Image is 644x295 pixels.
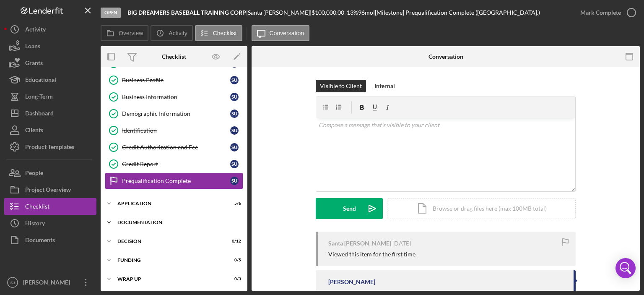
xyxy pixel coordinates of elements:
button: Loans [4,38,96,55]
div: 13 % [347,9,358,16]
div: 0 / 5 [226,258,241,263]
div: Wrap up [117,277,220,282]
div: Funding [117,258,220,263]
div: Grants [25,55,43,73]
div: Clients [25,122,43,141]
div: Business Profile [122,77,230,84]
div: Open [101,8,121,18]
div: S U [230,93,239,101]
div: Product Templates [25,138,74,157]
button: Send [316,198,383,219]
div: Project Overview [25,181,71,200]
button: Checklist [195,25,242,41]
div: Send [343,198,356,219]
a: Prequalification CompleteSU [105,172,243,189]
button: People [4,164,96,181]
div: Checklist [25,198,49,217]
div: Credit Authorization and Fee [122,144,230,151]
div: 5 / 6 [226,201,241,206]
a: Demographic InformationSU [105,105,243,122]
div: S U [230,126,239,135]
div: S U [230,76,239,84]
label: Overview [119,30,143,37]
div: $100,000.00 [312,9,347,16]
div: Credit Report [122,161,230,167]
button: Clients [4,122,96,138]
div: Application [117,201,220,206]
button: Overview [101,25,148,41]
div: S U [230,110,239,118]
button: SJ[PERSON_NAME] [4,274,96,291]
button: Project Overview [4,181,96,198]
div: People [25,164,43,183]
div: Mark Complete [580,4,621,21]
button: Long-Term [4,88,96,105]
div: S U [230,160,239,168]
div: 96 mo [358,9,373,16]
div: 0 / 12 [226,239,241,244]
div: S U [230,143,239,151]
div: Checklist [162,53,186,60]
button: Mark Complete [572,4,640,21]
div: | [127,9,248,16]
a: Credit ReportSU [105,156,243,172]
div: [PERSON_NAME] [328,279,375,285]
label: Checklist [213,30,237,37]
div: 0 / 3 [226,277,241,282]
div: Identification [122,127,230,134]
a: IdentificationSU [105,122,243,139]
div: Activity [25,21,46,40]
a: Business ProfileSU [105,72,243,89]
button: Internal [370,80,399,92]
button: Checklist [4,198,96,215]
div: Demographic Information [122,110,230,117]
a: Business InformationSU [105,89,243,105]
div: Santa [PERSON_NAME] [328,240,391,247]
div: Documents [25,232,55,251]
label: Activity [169,30,187,37]
text: SJ [10,280,15,285]
div: Prequalification Complete [122,178,230,184]
button: Educational [4,71,96,88]
label: Conversation [270,30,304,37]
button: Activity [4,21,96,38]
div: Dashboard [25,105,54,124]
button: History [4,215,96,232]
button: Grants [4,55,96,71]
b: BIG DREAMERS BASEBALL TRAINING CORP [127,9,246,16]
div: Documentation [117,220,237,225]
a: Credit Authorization and FeeSU [105,139,243,156]
div: Visible to Client [320,80,362,92]
div: Long-Term [25,88,53,107]
div: History [25,215,45,234]
button: Dashboard [4,105,96,122]
div: Loans [25,38,40,57]
div: [PERSON_NAME] [21,274,75,293]
div: S U [230,177,239,185]
button: Product Templates [4,138,96,155]
div: Educational [25,71,56,90]
a: Documents [4,232,96,248]
div: Decision [117,239,220,244]
div: Internal [374,80,395,92]
time: 2025-07-30 21:05 [392,240,411,247]
button: Activity [151,25,192,41]
button: Visible to Client [316,80,366,92]
div: Viewed this item for the first time. [328,251,417,258]
div: Open Intercom Messenger [615,258,636,278]
div: Conversation [428,53,463,60]
div: | [Milestone] Prequalification Complete ([GEOGRAPHIC_DATA].) [373,9,540,16]
div: Santa [PERSON_NAME] | [248,9,312,16]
